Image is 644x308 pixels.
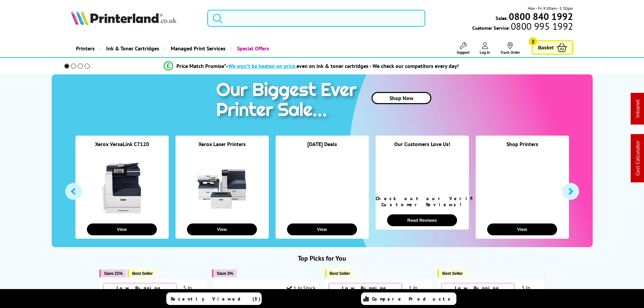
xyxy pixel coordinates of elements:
[187,223,257,235] button: View
[95,141,149,147] a: Xerox VersaLink C7120
[212,269,236,277] button: Save 3%
[103,283,176,299] div: Low Running Costs
[508,13,573,20] a: 0800 840 1992
[329,283,402,299] div: Low Running Costs
[510,23,573,29] span: 0800 995 1992
[376,141,469,156] div: Our Customers Love Us!
[231,40,274,57] a: Special Offers
[106,40,159,57] span: Ink & Toner Cartridges
[480,42,490,55] a: Log In
[441,283,515,299] div: Low Running Costs
[372,92,431,104] a: Shop Now
[171,296,261,302] span: Recently Viewed (5)
[166,292,262,305] a: Recently Viewed (5)
[480,50,490,55] span: Log In
[372,296,454,302] span: Compare Products
[71,40,100,57] a: Printers
[634,141,641,176] a: Cost Calculator
[402,284,428,298] div: 1 In Stock
[376,195,469,208] div: Check out our Verified Customer Reviews!
[104,271,123,276] span: Save 21%
[71,10,176,25] img: Printerland Logo
[496,15,508,21] span: Sales:
[226,63,459,69] div: - even on ink & toner cartridges - We check our competitors every day!
[330,271,350,276] span: Best Seller
[100,40,164,57] a: Ink & Toner Cartridges
[487,223,557,235] button: View
[437,269,466,277] button: Best Seller
[164,40,231,57] a: Managed Print Services
[528,5,573,11] span: Mon - Fri 9:00am - 5:30pm
[457,50,470,55] span: Support
[538,43,553,52] span: Basket
[217,271,233,276] span: Save 3%
[176,63,226,69] span: Price Match Promise*
[87,223,157,235] button: View
[213,74,363,127] img: printer sale
[127,269,156,277] button: Best Seller
[71,10,199,26] a: Printerland Logo
[132,271,153,276] span: Best Seller
[325,269,354,277] button: Best Seller
[287,285,316,291] div: 1 In Stock
[99,269,126,277] button: Save 21%
[198,141,246,147] a: Xerox Laser Printers
[532,40,573,55] a: Basket 2
[500,42,520,55] a: Track Order
[457,42,470,55] a: Support
[515,284,541,298] div: 5 In Stock
[361,292,456,305] a: Compare Products
[55,60,568,72] li: modal_Promise
[387,214,457,226] button: Read Reviews
[472,23,573,31] span: Customer Service:
[529,37,537,46] span: 2
[476,141,569,156] div: Shop Printers
[287,223,357,235] button: View
[176,284,203,298] div: 5 In Stock
[442,271,463,276] span: Best Seller
[276,141,369,156] div: [DATE] Deals
[228,63,296,69] span: We won’t be beaten on price,
[634,100,641,118] a: Intranet
[509,10,573,23] b: 0800 840 1992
